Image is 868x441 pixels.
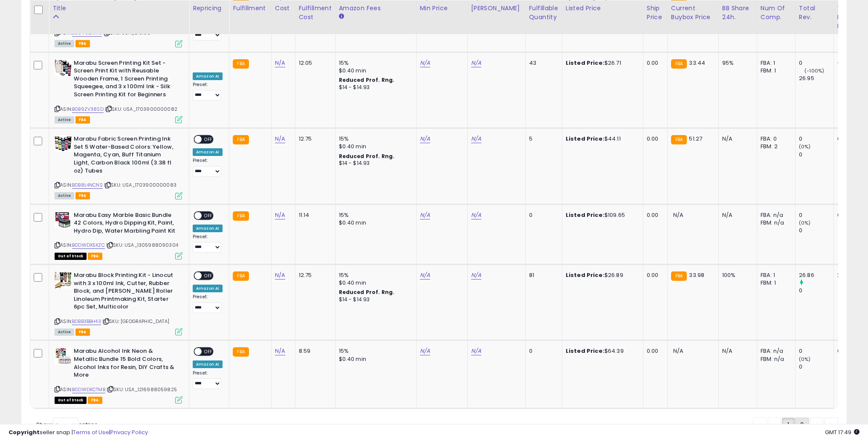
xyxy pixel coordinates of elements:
div: Title [52,4,185,13]
span: FBA [75,40,90,47]
a: N/A [471,271,481,280]
div: $14 - $14.93 [339,84,410,91]
div: Amazon Fees [339,4,413,13]
div: 0 [799,347,833,355]
a: 1 [782,418,795,432]
span: N/A [673,211,683,219]
a: N/A [471,59,481,67]
a: N/A [420,211,430,219]
div: Preset: [193,234,223,253]
div: FBA: n/a [761,347,789,355]
span: | SKU: USA_1305988090304 [106,242,178,248]
img: 51bZnA-UcVL._SL40_.jpg [55,135,72,152]
a: N/A [471,135,481,143]
a: N/A [420,135,430,143]
strong: Copyright [9,428,40,436]
div: 81 [529,271,556,279]
div: FBA: 0 [761,135,789,143]
span: | SKU: [GEOGRAPHIC_DATA] [102,318,169,325]
a: B0B8L4NCNS [72,182,103,189]
div: Preset: [193,370,223,389]
b: Marabu Easy Marble Basic Bundle 42 Colors, Hydro Dipping Kit, Paint, Hydro Dip, Water Marbling Pa... [74,211,177,237]
span: FBA [88,397,102,404]
div: BB Share 24h. [722,4,753,22]
div: -26.95 [837,59,856,67]
div: 26.95 [799,75,833,82]
span: All listings that are currently out of stock and unavailable for purchase on Amazon [55,253,87,260]
span: | SKU: USA_1703900000083 [104,182,176,188]
b: Listed Price: [566,211,605,219]
div: $44.11 [566,135,637,143]
b: Listed Price: [566,271,605,279]
small: FBA [233,211,249,221]
div: $109.65 [566,211,637,219]
div: $0.40 min [339,67,410,75]
div: 12.75 [299,135,329,143]
a: N/A [275,271,285,280]
a: N/A [420,347,430,355]
span: Show: entries [36,421,98,429]
div: $64.39 [566,347,637,355]
div: Min Price [420,4,464,13]
span: | SKU: USA_1703900000082 [105,106,177,112]
div: 0.00 [647,59,661,67]
b: Marabu Alcohol Ink Neon & Metallic Bundle 15 Bold Colors, Alcohol Inks for Resin, DIY Crafts & More [74,347,177,381]
a: 2 [795,418,809,432]
a: N/A [275,135,285,143]
div: 0 [799,59,833,67]
div: ASIN: [55,135,182,198]
div: [PERSON_NAME] [471,4,522,13]
a: N/A [471,211,481,219]
div: FBM: 1 [761,67,789,75]
div: Cost [275,4,292,13]
div: 15% [339,271,410,279]
div: Listed Price [566,4,639,13]
div: $14 - $14.93 [339,296,410,303]
div: 43 [529,59,556,67]
div: Amazon AI [193,225,223,232]
span: | SKU: USA_1216988059825 [107,386,177,393]
span: All listings that are currently out of stock and unavailable for purchase on Amazon [55,397,87,404]
b: Marabu Block Printing Kit - Linocut with 3 x 100ml Ink, Cutter, Rubber Block, and [PERSON_NAME] R... [74,271,177,313]
a: N/A [275,59,285,67]
div: Fulfillment Cost [299,4,332,22]
div: $0.40 min [339,279,410,287]
b: Listed Price: [566,347,605,355]
a: Privacy Policy [110,428,148,436]
div: 0 [799,227,833,234]
div: 0.00 [647,271,661,279]
div: Amazon AI [193,72,223,80]
div: ASIN: [55,347,182,403]
span: OFF [202,348,215,355]
div: N/A [722,135,750,143]
div: 0 [529,211,556,219]
div: 15% [339,211,410,219]
div: Total Rev. Diff. [837,4,859,31]
div: Amazon AI [193,148,223,156]
span: FBA [75,329,90,336]
div: 12.75 [299,271,329,279]
img: 51jxK6su4bL._SL40_.jpg [55,271,72,288]
small: (0%) [799,356,811,363]
div: 0 [799,363,833,371]
small: FBA [233,347,249,357]
div: 15% [339,135,410,143]
div: 0 [799,151,833,159]
a: N/A [275,211,285,219]
small: Amazon Fees. [339,13,344,20]
span: › [816,421,818,429]
div: 5 [529,135,556,143]
div: 0.00 [647,211,661,219]
small: FBA [233,271,249,281]
span: N/A [673,347,683,355]
div: Preset: [193,294,223,313]
div: Amazon AI [193,360,223,368]
div: 26.86 [799,271,833,279]
a: N/A [275,347,285,355]
div: ASIN: [55,59,182,122]
small: FBA [233,59,249,69]
small: (-100%) [804,67,824,74]
span: » [830,421,833,429]
div: 15% [339,59,410,67]
div: Preset: [193,158,223,177]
